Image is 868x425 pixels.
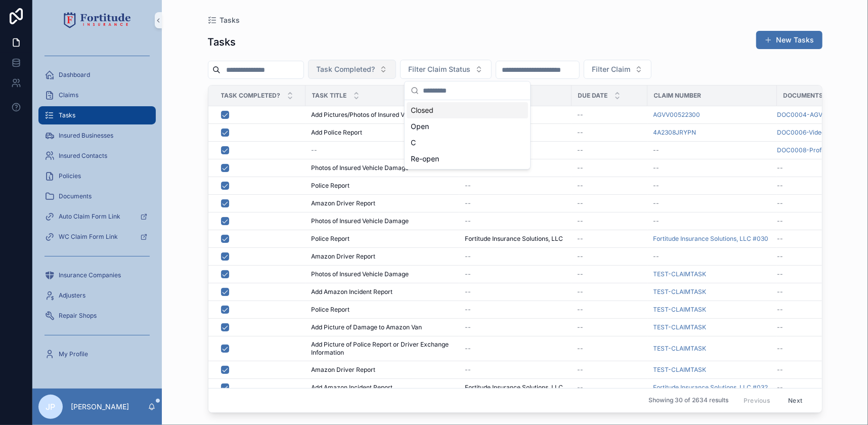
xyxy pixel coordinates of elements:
[654,252,660,261] span: --
[465,270,471,278] span: --
[312,182,350,190] span: Police Report
[654,235,769,243] span: Fortitude Insurance Solutions, LLC #030
[407,135,528,151] div: C
[578,323,584,331] span: --
[654,366,707,374] span: TEST-CLAIMTASK
[38,66,156,84] a: Dashboard
[59,291,85,300] span: Adjusters
[654,323,707,331] a: TEST-CLAIMTASK
[312,366,376,374] span: Amazon Driver Report
[654,345,707,353] a: TEST-CLAIMTASK
[407,102,528,118] div: Closed
[777,288,784,296] span: --
[38,147,156,165] a: Insured Contacts
[407,118,528,135] div: Open
[317,64,375,74] span: Task Completed?
[777,345,784,353] span: --
[654,111,701,119] a: AGVV00522300
[465,217,471,225] span: --
[465,199,471,207] span: --
[312,164,409,172] span: Photos of Insured Vehicle Damage
[208,35,236,49] h1: Tasks
[654,129,697,137] a: 4A2308JRYPN
[578,164,584,172] span: --
[756,31,822,49] a: New Tasks
[38,126,156,145] a: Insured Businesses
[312,92,347,100] span: Task Title
[648,397,728,405] span: Showing 30 of 2634 results
[578,270,584,278] span: --
[59,350,88,358] span: My Profile
[654,92,702,100] span: Claim Number
[312,384,393,392] span: Add Amazon Incident Report
[312,111,442,119] span: Add Pictures/Photos of Insured Van’s Damage
[312,323,422,331] span: Add Picture of Damage to Amazon Van
[71,402,129,412] p: [PERSON_NAME]
[38,106,156,124] a: Tasks
[578,384,584,392] span: --
[59,111,75,119] span: Tasks
[312,252,376,261] span: Amazon Driver Report
[59,172,81,180] span: Policies
[308,60,396,79] button: Select Button
[777,182,784,190] span: --
[654,270,707,278] span: TEST-CLAIMTASK
[777,270,784,278] span: --
[784,92,823,100] span: Documents
[312,235,350,243] span: Police Report
[59,152,107,160] span: Insured Contacts
[312,217,409,225] span: Photos of Insured Vehicle Damage
[465,384,563,392] span: Fortitude Insurance Solutions, LLC
[777,306,784,314] span: --
[465,306,471,314] span: --
[32,40,162,376] div: scrollable content
[592,64,631,74] span: Filter Claim
[578,345,584,353] span: --
[405,100,530,169] div: Suggestions
[59,312,97,320] span: Repair Shops
[59,132,113,140] span: Insured Businesses
[38,286,156,305] a: Adjusters
[578,182,584,190] span: --
[654,288,707,296] a: TEST-CLAIMTASK
[312,306,350,314] span: Police Report
[578,129,584,137] span: --
[578,92,608,100] span: Due Date
[59,91,78,99] span: Claims
[46,401,56,413] span: JP
[465,345,471,353] span: --
[59,71,90,79] span: Dashboard
[654,146,660,154] span: --
[777,235,784,243] span: --
[777,146,850,154] a: DOC0008-Profile Picture
[407,151,528,167] div: Re-open
[777,129,850,137] a: DOC0006-Video of Incident
[59,271,121,279] span: Insurance Companies
[312,341,453,357] span: Add Picture of Police Report or Driver Exchange Information
[654,384,768,392] span: Fortitude Insurance Solutions, LLC #032
[777,252,784,261] span: --
[578,217,584,225] span: --
[578,199,584,207] span: --
[38,228,156,246] a: WC Claim Form Link
[777,384,784,392] span: --
[312,146,318,154] span: --
[59,212,120,221] span: Auto Claim Form Link
[312,129,363,137] span: Add Police Report
[654,199,660,207] span: --
[312,199,376,207] span: Amazon Driver Report
[409,64,471,74] span: Filter Claim Status
[312,288,393,296] span: Add Amazon Incident Report
[465,252,471,261] span: --
[777,111,850,119] a: DOC0004-AGVV00522300 - Picture
[220,15,240,25] span: Tasks
[777,323,784,331] span: --
[777,366,784,374] span: --
[654,306,707,314] a: TEST-CLAIMTASK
